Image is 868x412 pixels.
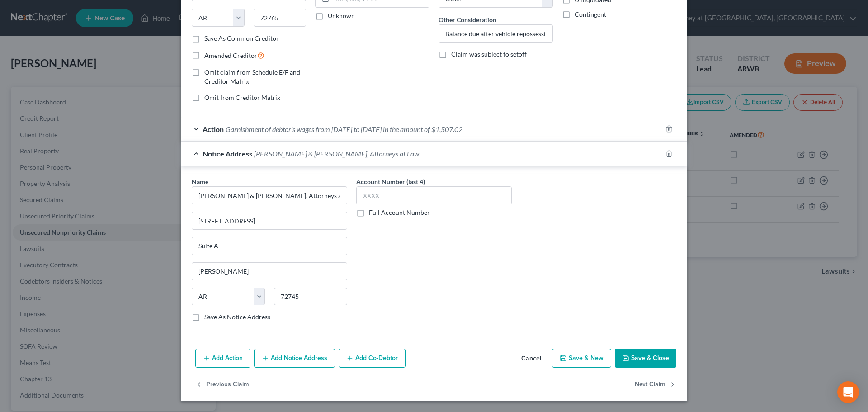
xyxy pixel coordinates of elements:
[204,94,280,101] span: Omit from Creditor Matrix
[615,349,676,368] button: Save & Close
[514,350,548,368] button: Cancel
[575,10,606,18] span: Contingent
[195,349,250,368] button: Add Action
[339,349,406,368] button: Add Co-Debtor
[369,208,430,217] label: Full Account Number
[226,125,462,133] span: Garnishment of debtor's wages from [DATE] to [DATE] in the amount of $1,507.02
[356,186,512,204] input: XXXX
[192,212,347,229] input: Enter address...
[439,15,496,24] label: Other Consideration
[439,25,552,42] input: Specify...
[254,9,307,27] input: Enter zip...
[204,68,300,85] span: Omit claim from Schedule E/F and Creditor Matrix
[203,125,224,133] span: Action
[635,375,676,394] button: Next Claim
[203,149,252,158] span: Notice Address
[328,11,355,20] label: Unknown
[274,288,347,306] input: Enter zip..
[204,34,279,43] label: Save As Common Creditor
[192,178,208,185] span: Name
[451,50,527,58] span: Claim was subject to setoff
[192,186,347,204] input: Search by name...
[254,149,419,158] span: [PERSON_NAME] & [PERSON_NAME], Attorneys at Law
[254,349,335,368] button: Add Notice Address
[192,263,347,280] input: Enter city...
[204,52,257,59] span: Amended Creditor
[552,349,611,368] button: Save & New
[356,177,425,186] label: Account Number (last 4)
[837,381,859,403] div: Open Intercom Messenger
[204,313,270,322] label: Save As Notice Address
[192,237,347,255] input: Apt, Suite, etc...
[195,375,249,394] button: Previous Claim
